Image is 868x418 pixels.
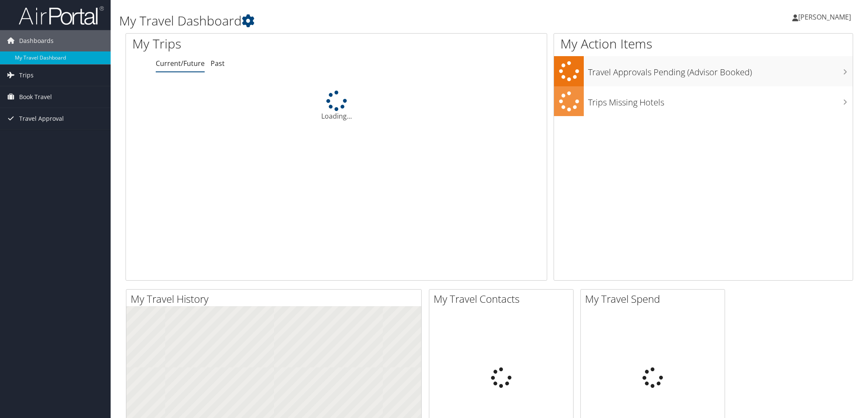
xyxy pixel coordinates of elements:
h1: My Travel Dashboard [119,12,613,30]
span: [PERSON_NAME] [798,12,851,22]
a: Past [211,59,225,68]
h1: My Action Items [554,35,853,53]
a: Trips Missing Hotels [554,86,853,117]
span: Dashboards [19,30,54,51]
h2: My Travel History [131,292,421,306]
a: Travel Approvals Pending (Advisor Booked) [554,56,853,86]
span: Book Travel [19,86,52,108]
span: Trips [19,65,34,86]
h3: Trips Missing Hotels [588,92,853,108]
h2: My Travel Contacts [434,292,573,306]
div: Loading... [126,91,547,121]
h3: Travel Approvals Pending (Advisor Booked) [588,62,853,78]
a: Current/Future [156,59,205,68]
h1: My Trips [132,35,365,53]
img: airportal-logo.png [19,6,104,26]
a: [PERSON_NAME] [792,4,859,30]
span: Travel Approval [19,108,64,129]
h2: My Travel Spend [585,292,725,306]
